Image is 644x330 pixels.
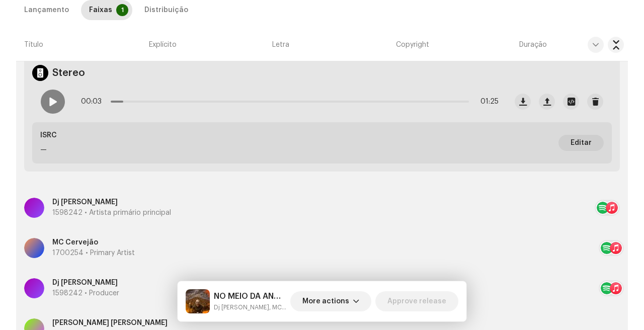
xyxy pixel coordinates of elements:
[186,289,210,313] img: f75b62c8-e23f-4e88-a655-f3d70becdb5f
[52,197,171,208] p: Dj [PERSON_NAME]
[52,208,171,218] p: 1598242 • Artista primário principal
[387,291,446,311] span: Approve release
[214,290,286,302] h5: NO MEIO DA ANCHIETA BRUXARIA
[558,135,604,151] button: Editar
[149,40,177,50] span: Explícito
[302,291,349,311] span: More actions
[272,40,289,50] span: Letra
[290,291,371,311] button: More actions
[571,133,592,153] span: Editar
[473,92,499,112] span: 01:25
[519,40,547,50] span: Duração
[396,40,429,50] span: Copyright
[52,318,207,328] p: [PERSON_NAME] [PERSON_NAME]
[375,291,458,311] button: Approve release
[214,302,286,312] small: NO MEIO DA ANCHIETA BRUXARIA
